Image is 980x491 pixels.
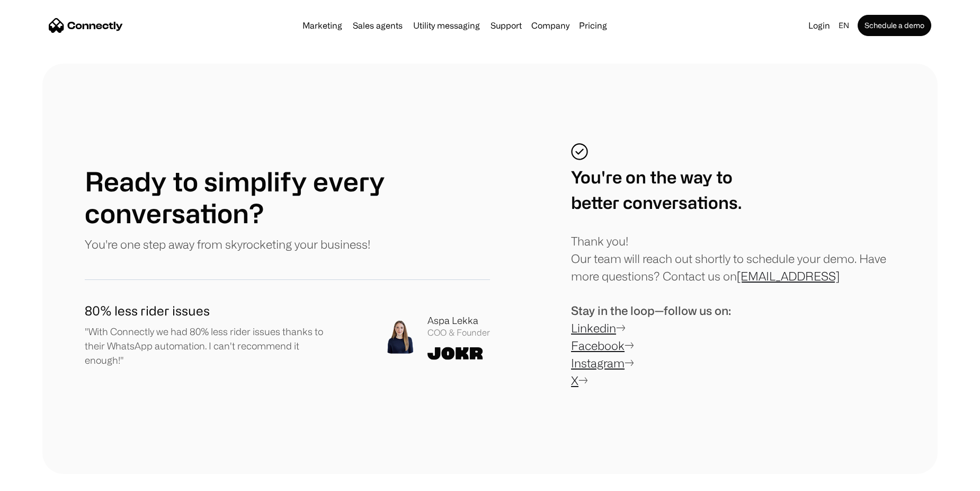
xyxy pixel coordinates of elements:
div: Company [528,18,573,33]
a: [EMAIL_ADDRESS] [737,269,840,283]
a: Utility messaging [409,21,484,30]
div: en [834,18,856,33]
div: You're on the way to better conversations. [571,164,742,215]
a: Instagram [571,356,625,370]
a: Login [804,18,834,33]
a: Marketing [298,21,346,30]
h1: Ready to simplify every conversation? [85,165,490,229]
a: Schedule a demo [858,15,931,36]
p: "With Connectly we had 80% less rider issues thanks to their WhatsApp automation. I can't recomme... [85,325,328,367]
a: Pricing [575,21,611,30]
div: COO & Founder [427,328,490,338]
p: → → → → [571,302,731,389]
aside: Language selected: English [11,471,64,487]
div: Thank you! Our team will reach out shortly to schedule your demo. Have more questions? Contact us on [571,232,895,285]
p: You're one step away from skyrocketing your business! [85,235,370,253]
div: en [839,18,849,33]
ul: Language list [21,472,64,487]
a: Support [486,21,526,30]
a: home [49,17,123,33]
a: Linkedin [571,321,616,335]
span: Stay in the loop—follow us on: [571,304,731,317]
h1: 80% less rider issues [85,301,328,320]
div: Aspa Lekka [427,313,490,328]
div: Company [531,18,569,33]
a: Sales agents [349,21,407,30]
a: Facebook [571,339,625,352]
a: X [571,374,578,387]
